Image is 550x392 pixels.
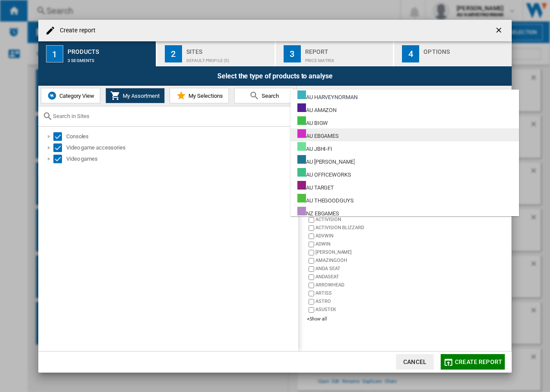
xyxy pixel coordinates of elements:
[297,181,334,192] div: AU TARGET
[297,129,339,140] div: AU EBGAMES
[297,90,358,101] div: AU HARVEYNORMAN
[297,194,354,205] div: AU THEGOODGUYS
[297,142,332,153] div: AU JBHI-FI
[297,155,355,166] div: AU [PERSON_NAME]
[297,168,351,179] div: AU OFFICEWORKS
[297,207,339,218] div: NZ EBGAMES
[297,116,328,127] div: AU BIGW
[297,103,337,114] div: AU AMAZON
